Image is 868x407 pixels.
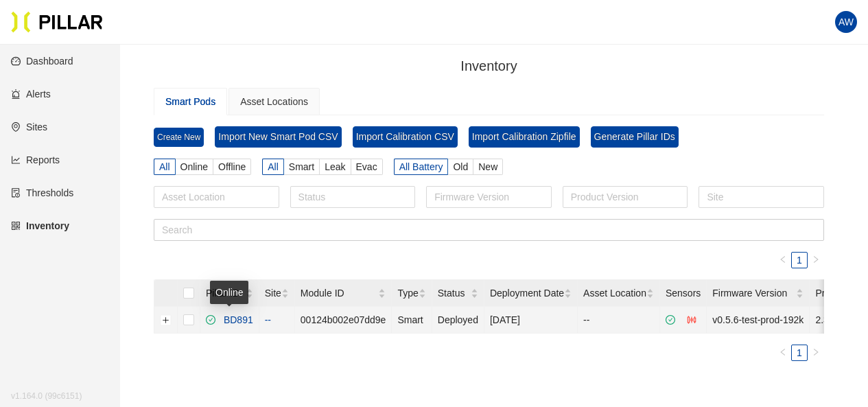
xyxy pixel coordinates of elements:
[218,314,253,325] a: BD891
[438,286,471,301] span: Status
[687,315,696,325] span: sliders
[707,307,810,334] td: v0.5.6-test-prod-192k
[484,307,578,334] td: [DATE]
[353,126,458,148] button: Import Calibration CSV
[812,348,820,356] span: right
[775,252,791,268] li: Previous Page
[469,126,580,148] button: Import Calibration Zipfile
[583,286,646,301] span: Asset Location
[775,252,791,268] button: left
[792,345,807,360] a: 1
[578,307,660,334] td: --
[11,89,51,100] a: alertAlerts
[265,286,281,301] span: Site
[11,187,73,198] a: exceptionThresholds
[180,161,208,172] span: Online
[397,286,418,301] span: Type
[289,161,314,172] span: Smart
[301,286,379,301] span: Module ID
[591,126,679,148] button: Generate Pillar IDs
[808,252,824,268] li: Next Page
[791,252,808,268] li: 1
[660,280,707,307] th: Sensors
[325,161,345,172] span: Leak
[11,220,69,231] a: qrcodeInventory
[775,345,791,361] li: Previous Page
[478,161,497,172] span: New
[11,56,73,67] a: dashboardDashboard
[154,219,824,241] input: Search
[215,126,341,148] button: Import New Smart Pod CSV
[240,94,308,109] div: Asset Locations
[399,161,443,172] span: All Battery
[268,161,279,172] span: All
[812,255,820,264] span: right
[165,94,215,109] div: Smart Pods
[808,345,824,361] li: Next Page
[808,252,824,268] button: right
[206,315,215,325] span: check-circle
[838,11,854,33] span: AW
[792,253,807,268] a: 1
[159,161,170,172] span: All
[11,154,60,165] a: line-chartReports
[265,314,271,325] a: --
[206,286,246,301] span: Pillar ID
[712,286,796,301] span: Firmware Version
[295,307,392,334] td: 00124b002e07dd9e
[490,286,564,301] span: Deployment Date
[779,348,787,356] span: left
[460,58,517,73] span: Inventory
[161,314,172,325] button: Expand row
[218,161,246,172] span: Offline
[392,307,432,334] td: Smart
[11,121,47,132] a: environmentSites
[11,11,103,33] img: Pillar Technologies
[779,255,787,264] span: left
[432,307,484,334] td: Deployed
[791,345,808,361] li: 1
[356,161,377,172] span: Evac
[666,315,675,325] span: check-circle
[210,281,248,304] div: Online
[808,345,824,361] button: right
[453,161,468,172] span: Old
[775,345,791,361] button: left
[154,128,204,147] a: Create New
